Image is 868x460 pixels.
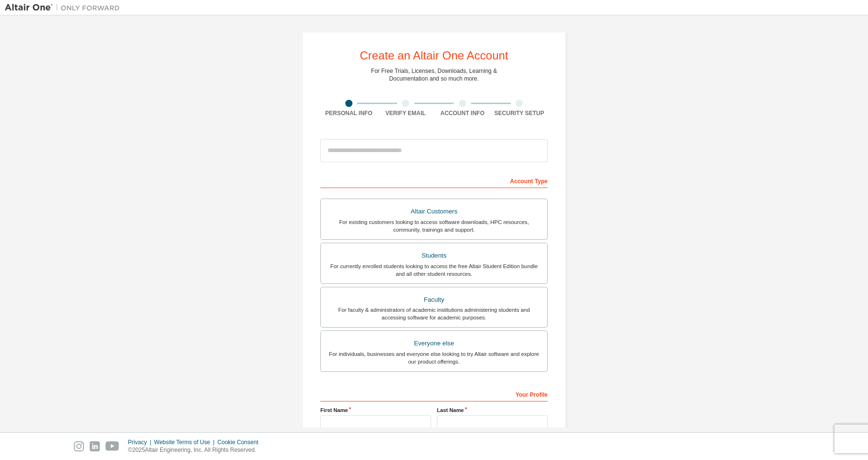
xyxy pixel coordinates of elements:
[327,205,541,218] div: Altair Customers
[327,350,541,366] div: For individuals, businesses and everyone else looking to try Altair software and explore our prod...
[377,109,434,117] div: Verify Email
[74,441,84,451] img: instagram.svg
[434,109,491,117] div: Account Info
[360,50,508,61] div: Create an Altair One Account
[327,306,541,321] div: For faculty & administrators of academic institutions administering students and accessing softwa...
[437,406,548,414] label: Last Name
[320,406,431,414] label: First Name
[491,109,548,117] div: Security Setup
[154,438,217,446] div: Website Terms of Use
[327,293,541,307] div: Faculty
[217,438,264,446] div: Cookie Consent
[128,438,154,446] div: Privacy
[320,386,548,401] div: Your Profile
[5,3,125,12] img: Altair One
[371,67,497,83] div: For Free Trials, Licenses, Downloads, Learning & Documentation and so much more.
[327,337,541,350] div: Everyone else
[320,109,377,117] div: Personal Info
[327,218,541,234] div: For existing customers looking to access software downloads, HPC resources, community, trainings ...
[327,262,541,278] div: For currently enrolled students looking to access the free Altair Student Edition bundle and all ...
[90,441,100,451] img: linkedin.svg
[128,446,264,454] p: © 2025 Altair Engineering, Inc. All Rights Reserved.
[327,249,541,262] div: Students
[320,173,548,188] div: Account Type
[106,441,119,451] img: youtube.svg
